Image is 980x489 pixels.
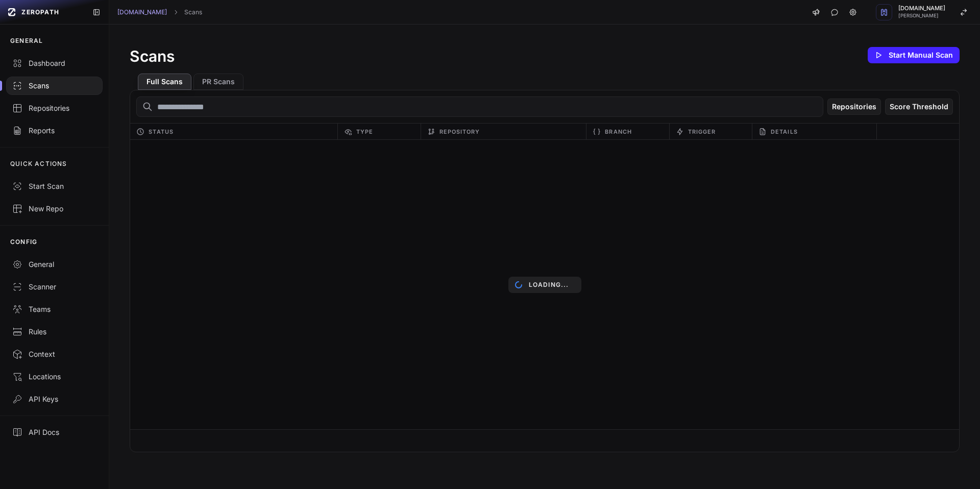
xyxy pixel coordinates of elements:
[12,126,96,136] div: Reports
[10,238,37,246] p: CONFIG
[10,37,43,45] p: GENERAL
[827,99,881,115] button: Repositories
[172,9,179,16] svg: chevron right,
[4,4,84,20] a: ZEROPATH
[12,259,96,270] div: General
[12,81,96,91] div: Scans
[12,58,96,68] div: Dashboard
[184,8,202,16] a: Scans
[605,126,632,138] span: Branch
[149,126,174,138] span: Status
[12,181,96,191] div: Start Scan
[138,74,191,90] button: Full Scans
[12,349,96,359] div: Context
[117,8,202,16] nav: breadcrumb
[12,282,96,292] div: Scanner
[12,427,96,437] div: API Docs
[688,126,716,138] span: Trigger
[117,8,167,16] a: [DOMAIN_NAME]
[10,160,67,168] p: QUICK ACTIONS
[439,126,480,138] span: Repository
[771,126,798,138] span: Details
[12,394,96,404] div: API Keys
[12,103,96,113] div: Repositories
[130,47,175,65] h1: Scans
[898,6,945,11] span: [DOMAIN_NAME]
[898,13,945,18] span: [PERSON_NAME]
[12,327,96,337] div: Rules
[868,47,960,63] button: Start Manual Scan
[12,372,96,382] div: Locations
[12,304,96,314] div: Teams
[529,281,569,289] p: Loading...
[356,126,373,138] span: Type
[12,204,96,214] div: New Repo
[193,74,243,90] button: PR Scans
[885,99,953,115] button: Score Threshold
[21,8,59,16] span: ZEROPATH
